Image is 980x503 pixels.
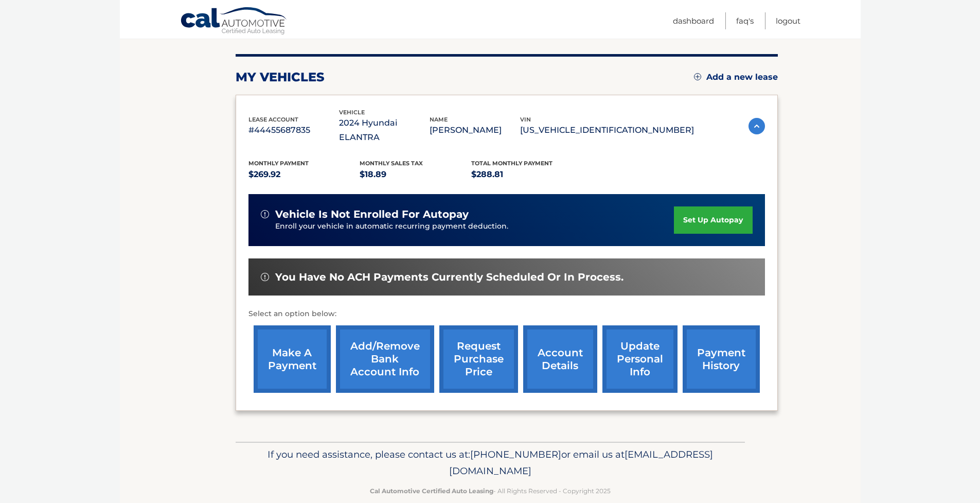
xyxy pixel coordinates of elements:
img: alert-white.svg [261,273,269,281]
a: Logout [776,12,800,29]
img: add.svg [694,73,701,80]
span: [EMAIL_ADDRESS][DOMAIN_NAME] [449,448,713,477]
img: accordion-active.svg [749,118,765,134]
img: alert-white.svg [261,210,269,218]
span: You have no ACH payments currently scheduled or in process. [275,271,623,284]
a: account details [523,325,597,393]
a: payment history [683,325,760,393]
a: update personal info [602,325,678,393]
a: Add/Remove bank account info [336,325,434,393]
span: name [430,116,448,123]
a: make a payment [254,325,331,393]
h2: my vehicles [236,70,325,85]
span: Monthly Payment [248,160,309,167]
a: Cal Automotive [180,7,288,37]
span: Total Monthly Payment [471,160,553,167]
span: vehicle is not enrolled for autopay [275,208,469,221]
a: Add a new lease [694,72,778,82]
a: FAQ's [736,12,754,29]
p: [PERSON_NAME] [430,123,520,137]
p: - All Rights Reserved - Copyright 2025 [242,485,738,496]
p: $269.92 [248,167,360,182]
p: Enroll your vehicle in automatic recurring payment deduction. [275,221,674,232]
p: $18.89 [360,167,471,182]
span: vin [520,116,531,123]
p: 2024 Hyundai ELANTRA [339,116,430,145]
p: Select an option below: [248,308,765,320]
p: $288.81 [471,167,583,182]
p: [US_VEHICLE_IDENTIFICATION_NUMBER] [520,123,694,137]
strong: Cal Automotive Certified Auto Leasing [370,487,493,495]
p: If you need assistance, please contact us at: or email us at [242,446,738,479]
a: request purchase price [439,325,518,393]
p: #44455687835 [248,123,339,137]
span: vehicle [339,109,365,116]
span: [PHONE_NUMBER] [470,448,561,460]
a: Dashboard [673,12,714,29]
span: lease account [248,116,298,123]
a: set up autopay [674,206,752,234]
span: Monthly sales Tax [360,160,423,167]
